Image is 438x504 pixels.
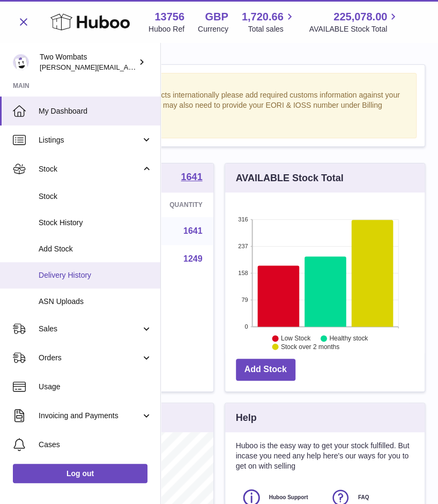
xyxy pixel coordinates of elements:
span: Add Stock [39,244,152,254]
span: Sales [39,324,141,334]
a: 1641 [181,172,202,184]
div: Two Wombats [40,52,136,72]
a: Log out [13,464,147,483]
text: 79 [241,297,248,303]
strong: 13756 [154,10,184,24]
div: Currency [198,24,228,34]
span: My Dashboard [39,106,152,116]
h3: Help [236,411,257,424]
strong: Notice [27,79,411,89]
span: Cases [39,440,152,450]
text: Low Stock [280,335,310,343]
span: Stock [39,191,152,202]
h3: AVAILABLE Stock Total [236,172,344,184]
span: 225,078.00 [333,10,387,24]
span: Orders [39,353,141,363]
a: 1249 [183,254,203,263]
span: Listings [39,135,141,145]
a: 1,720.66 Total sales [242,10,296,34]
span: AVAILABLE Stock Total [309,24,400,34]
div: Huboo Ref [149,24,184,34]
strong: 1641 [181,172,202,182]
span: Total sales [248,24,295,34]
text: 158 [238,270,248,276]
text: 237 [238,243,248,249]
a: Add Stock [236,359,295,381]
a: 1641 [183,226,203,235]
span: [PERSON_NAME][EMAIL_ADDRESS][PERSON_NAME][DOMAIN_NAME] [40,63,272,71]
text: Stock over 2 months [280,343,339,351]
span: Delivery History [39,270,152,280]
text: 0 [244,323,248,330]
span: ASN Uploads [39,297,152,307]
text: 316 [238,216,248,223]
span: FAQ [358,494,369,501]
div: If you're planning on sending your products internationally please add required customs informati... [27,90,411,132]
span: Stock [39,164,141,174]
span: Invoicing and Payments [39,411,141,421]
th: Quantity [121,192,213,217]
strong: GBP [205,10,228,24]
p: Huboo is the easy way to get your stock fulfilled. But incase you need any help here's our ways f... [236,441,414,471]
span: Huboo Support [269,494,308,501]
text: Healthy stock [329,335,368,343]
img: philip.carroll@twowombats.com [13,54,29,70]
span: Usage [39,382,152,392]
a: 225,078.00 AVAILABLE Stock Total [309,10,400,34]
span: 1,720.66 [242,10,284,24]
span: Stock History [39,218,152,228]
